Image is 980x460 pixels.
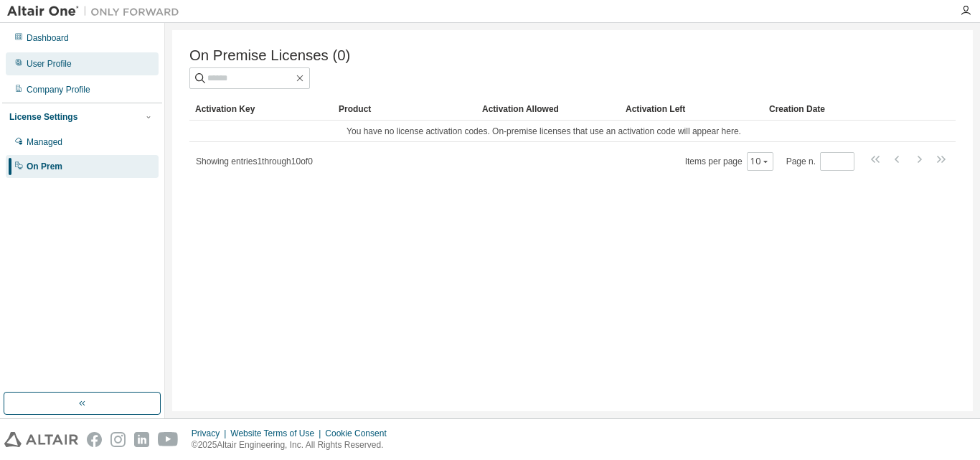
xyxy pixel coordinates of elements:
[4,432,78,447] img: altair_logo.svg
[189,47,350,64] span: On Premise Licenses (0)
[750,156,770,167] button: 10
[626,98,758,121] div: Activation Left
[195,98,327,121] div: Activation Key
[196,156,313,166] span: Showing entries 1 through 10 of 0
[325,428,395,439] div: Cookie Consent
[7,4,187,19] img: Altair One
[339,98,471,121] div: Product
[158,432,179,447] img: youtube.svg
[192,439,395,451] p: © 2025 Altair Engineering, Inc. All Rights Reserved.
[192,428,230,439] div: Privacy
[110,432,126,447] img: instagram.svg
[27,161,62,172] div: On Prem
[482,98,614,121] div: Activation Allowed
[769,98,892,121] div: Creation Date
[27,32,69,44] div: Dashboard
[189,121,898,142] td: You have no license activation codes. On-premise licenses that use an activation code will appear...
[786,152,854,171] span: Page n.
[27,58,72,70] div: User Profile
[27,84,90,95] div: Company Profile
[230,428,325,439] div: Website Terms of Use
[27,136,62,148] div: Managed
[9,111,77,123] div: License Settings
[134,432,149,447] img: linkedin.svg
[685,152,773,171] span: Items per page
[87,432,102,447] img: facebook.svg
